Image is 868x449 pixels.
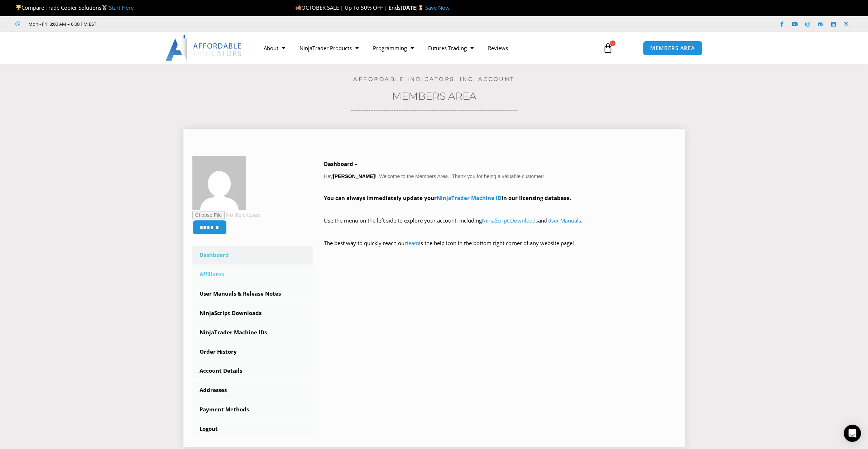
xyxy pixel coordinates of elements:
a: About [256,40,292,56]
span: OCTOBER SALE | Up To 50% OFF | Ends [295,4,401,11]
p: Use the menu on the left side to explore your account, including and . [324,216,676,236]
a: Members Area [392,90,476,102]
span: Mon - Fri: 8:00 AM – 6:00 PM EST [27,20,96,28]
img: 🍂 [296,5,301,10]
a: NinjaTrader Machine IDs [192,323,313,342]
a: Dashboard [192,246,313,264]
a: Logout [192,420,313,438]
img: 🥇 [102,5,107,10]
span: 0 [610,40,615,46]
a: Save Now [425,4,450,11]
img: 🏆 [16,5,21,10]
p: The best way to quickly reach our is the help icon in the bottom right corner of any website page! [324,238,676,258]
img: LogoAI | Affordable Indicators – NinjaTrader [166,35,243,61]
a: Start Here [109,4,134,11]
a: Addresses [192,381,313,400]
a: Affiliates [192,265,313,284]
a: NinjaTrader Products [292,40,366,56]
span: MEMBERS AREA [650,46,695,51]
a: NinjaScript Downloads [482,217,538,224]
a: Payment Methods [192,400,313,419]
img: ⌛ [418,5,423,10]
a: team [407,239,419,247]
nav: Account pages [192,246,313,438]
strong: [DATE] [401,4,425,11]
strong: [PERSON_NAME] [333,173,375,179]
div: Open Intercom Messenger [844,425,861,442]
b: Dashboard – [324,160,358,167]
nav: Menu [256,40,595,56]
iframe: Customer reviews powered by Trustpilot [106,20,214,28]
a: User Manuals & Release Notes [192,285,313,303]
a: Affordable Indicators, Inc. Account [353,76,515,82]
a: NinjaScript Downloads [192,304,313,323]
a: NinjaTrader Machine ID [437,194,502,201]
a: Programming [366,40,421,56]
div: Hey ! Welcome to the Members Area. Thank you for being a valuable customer! [324,159,676,258]
img: 9f63dceb6d16b265260353479903083ceacc009ebbb2832b8e2f90b980be8b37 [192,156,246,210]
a: MEMBERS AREA [643,41,702,56]
a: Futures Trading [421,40,481,56]
a: Account Details [192,362,313,380]
a: Reviews [481,40,515,56]
a: User Manuals [547,217,581,224]
a: Order History [192,343,313,361]
a: 0 [592,38,624,58]
span: Compare Trade Copier Solutions [15,4,134,11]
strong: You can always immediately update your in our licensing database. [324,194,571,201]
